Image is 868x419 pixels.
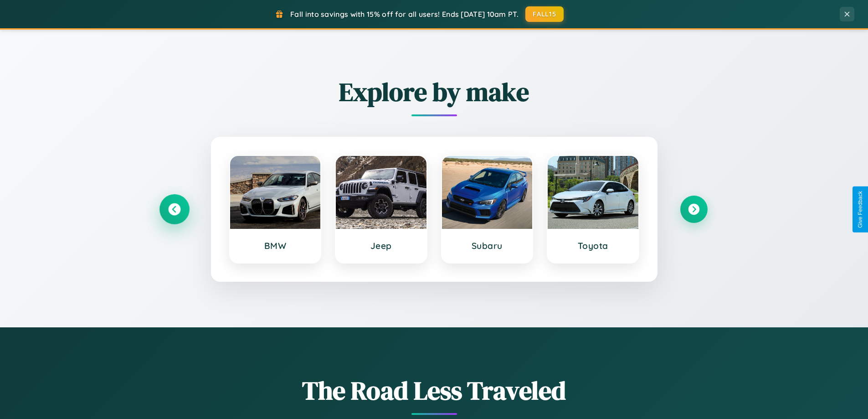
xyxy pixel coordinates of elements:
[451,240,524,251] h3: Subaru
[345,240,417,251] h3: Jeep
[161,74,708,109] h2: Explore by make
[525,6,564,22] button: FALL15
[557,240,629,251] h3: Toyota
[857,191,863,228] div: Give Feedback
[239,240,312,251] h3: BMW
[290,10,519,19] span: Fall into savings with 15% off for all users! Ends [DATE] 10am PT.
[161,373,708,408] h1: The Road Less Traveled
